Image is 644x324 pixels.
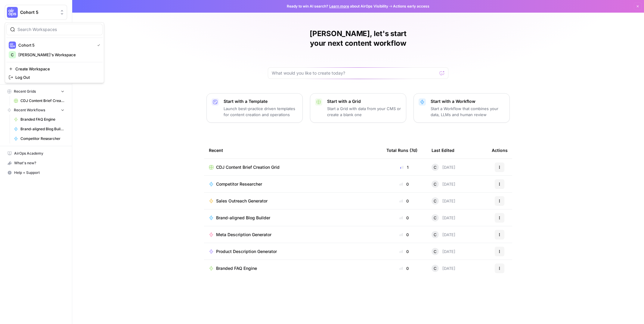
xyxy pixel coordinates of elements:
[393,4,429,9] span: Actions early access
[327,98,401,104] p: Start with a Grid
[432,248,455,255] div: [DATE]
[11,52,14,58] span: C
[432,164,455,171] div: [DATE]
[434,164,437,170] span: C
[386,265,422,271] div: 0
[18,42,92,48] span: Cohort 5
[216,198,268,204] span: Sales Outreach Generator
[209,164,377,170] a: CDJ Content Brief Creation Grid
[5,22,104,83] div: Workspace: Cohort 5
[434,232,437,238] span: C
[434,198,437,204] span: C
[432,197,455,205] div: [DATE]
[20,136,64,141] span: Competitor Researcher
[434,265,437,271] span: C
[209,232,377,238] a: Meta Description Generator
[432,231,455,238] div: [DATE]
[5,168,67,177] button: Help + Support
[216,164,280,170] span: CDJ Content Brief Creation Grid
[17,26,99,32] input: Search Workspaces
[20,117,64,122] span: Branded FAQ Engine
[5,149,67,158] a: AirOps Academy
[209,181,377,187] a: Competitor Researcher
[11,134,67,143] a: Competitor Researcher
[11,124,67,134] a: Brand-aligned Blog Builder
[5,5,67,20] button: Workspace: Cohort 5
[434,215,437,221] span: C
[431,98,505,104] p: Start with a Workflow
[209,265,377,271] a: Branded FAQ Engine
[431,106,505,118] p: Start a Workflow that combines your data, LLMs and human review
[20,126,64,132] span: Brand-aligned Blog Builder
[327,106,401,118] p: Start a Grid with data from your CMS or create a blank one
[15,66,98,72] span: Create Workspace
[5,87,67,96] button: Recent Grids
[20,9,57,15] span: Cohort 5
[18,52,98,58] span: [PERSON_NAME]'s Workspace
[216,265,257,271] span: Branded FAQ Engine
[432,265,455,272] div: [DATE]
[209,248,377,255] a: Product Description Generator
[272,70,437,76] input: What would you like to create today?
[216,215,270,221] span: Brand-aligned Blog Builder
[386,164,422,170] div: 1
[5,159,67,168] div: What's new?
[14,89,36,94] span: Recent Grids
[14,151,64,156] span: AirOps Academy
[209,215,377,221] a: Brand-aligned Blog Builder
[20,98,64,103] span: CDJ Content Brief Creation Grid
[386,248,422,255] div: 0
[5,158,67,168] button: What's new?
[6,73,103,82] a: Log Out
[432,181,455,188] div: [DATE]
[492,142,508,159] div: Actions
[310,93,406,123] button: Start with a GridStart a Grid with data from your CMS or create a blank one
[413,93,510,123] button: Start with a WorkflowStart a Workflow that combines your data, LLMs and human review
[216,232,271,238] span: Meta Description Generator
[434,248,437,255] span: C
[209,198,377,204] a: Sales Outreach Generator
[9,42,16,49] img: Cohort 5 Logo
[224,106,298,118] p: Launch best-practice driven templates for content creation and operations
[11,115,67,124] a: Branded FAQ Engine
[216,181,262,187] span: Competitor Researcher
[209,142,377,159] div: Recent
[14,107,45,113] span: Recent Workflows
[386,232,422,238] div: 0
[386,142,417,159] div: Total Runs (7d)
[386,181,422,187] div: 0
[432,214,455,221] div: [DATE]
[206,93,303,123] button: Start with a TemplateLaunch best-practice driven templates for content creation and operations
[386,215,422,221] div: 0
[268,29,448,48] h1: [PERSON_NAME], let's start your next content workflow
[386,198,422,204] div: 0
[287,4,388,9] span: Ready to win AI search? about AirOps Visibility
[432,142,454,159] div: Last Edited
[216,248,277,255] span: Product Description Generator
[7,7,18,18] img: Cohort 5 Logo
[15,74,98,80] span: Log Out
[11,96,67,106] a: CDJ Content Brief Creation Grid
[5,106,67,115] button: Recent Workflows
[224,98,298,104] p: Start with a Template
[6,65,103,73] a: Create Workspace
[434,181,437,187] span: C
[14,170,64,175] span: Help + Support
[329,4,349,8] a: Learn more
